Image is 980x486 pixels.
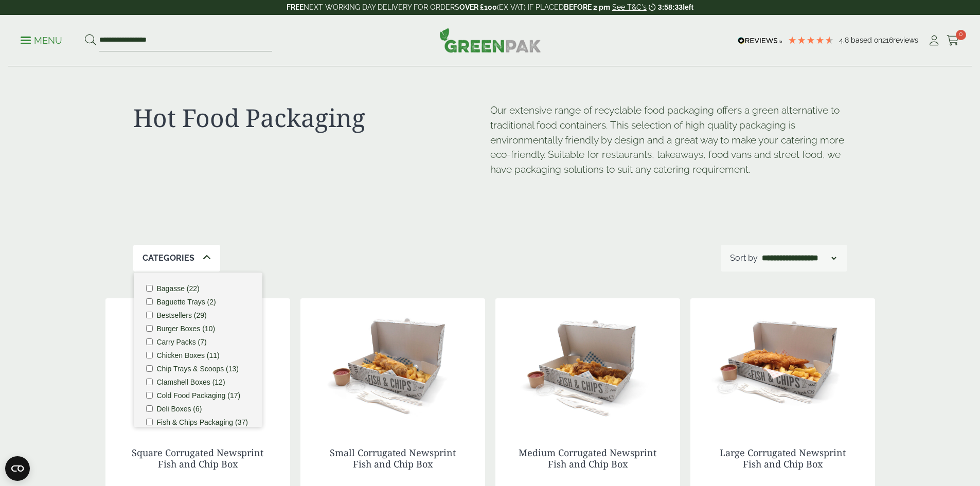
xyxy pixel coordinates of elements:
label: Cold Food Packaging (17) [157,392,241,399]
img: 2520069 Square News Fish n Chip Corrugated Box - Open with Chips [105,298,290,427]
span: 4.8 [839,36,851,44]
strong: OVER £100 [459,3,497,11]
p: [URL][DOMAIN_NAME] [490,186,491,187]
label: Chicken Boxes (11) [157,352,220,359]
p: Sort by [730,252,758,264]
label: Burger Boxes (10) [157,325,216,332]
a: Small Corrugated Newsprint Fish and Chip Box [330,446,456,470]
span: 3:58:33 [658,3,683,11]
a: See T&C's [612,3,647,11]
span: reviews [893,36,918,44]
label: Baguette Trays (2) [157,298,216,305]
strong: FREE [287,3,304,11]
p: Our extensive range of recyclable food packaging offers a green alternative to traditional food c... [490,103,847,177]
h1: Hot Food Packaging [133,103,490,133]
i: My Account [928,35,940,46]
img: Small - Corrugated Newsprint Fish & Chips Box with Food Variant 1 [300,298,485,427]
img: Medium - Corrugated Newsprint Fish & Chips Box with Food Variant 2 [495,298,680,427]
a: Square Corrugated Newsprint Fish and Chip Box [132,446,263,470]
img: REVIEWS.io [738,37,782,44]
label: Chip Trays & Scoops (13) [157,365,239,372]
span: Based on [851,36,882,44]
p: Categories [142,252,194,264]
a: Menu [21,34,62,45]
i: Cart [947,35,959,46]
strong: BEFORE 2 pm [564,3,610,11]
label: Bestsellers (29) [157,312,207,319]
div: 4.79 Stars [788,35,834,45]
button: Open CMP widget [5,456,30,481]
a: Medium Corrugated Newsprint Fish and Chip Box [519,446,656,470]
a: Large Corrugated Newsprint Fish and Chip Box [720,446,846,470]
img: Large - Corrugated Newsprint Fish & Chips Box with Food Variant 1 [690,298,875,427]
label: Clamshell Boxes (12) [157,379,225,386]
label: Fish & Chips Packaging (37) [157,419,248,426]
img: GreenPak Supplies [439,28,541,52]
label: Carry Packs (7) [157,338,207,346]
a: 0 [947,33,959,48]
span: 216 [882,36,893,44]
span: left [683,3,693,11]
label: Deli Boxes (6) [157,405,202,412]
label: Bagasse (22) [157,285,200,292]
span: 0 [956,30,966,40]
p: Menu [21,34,62,47]
select: Shop order [760,252,838,264]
